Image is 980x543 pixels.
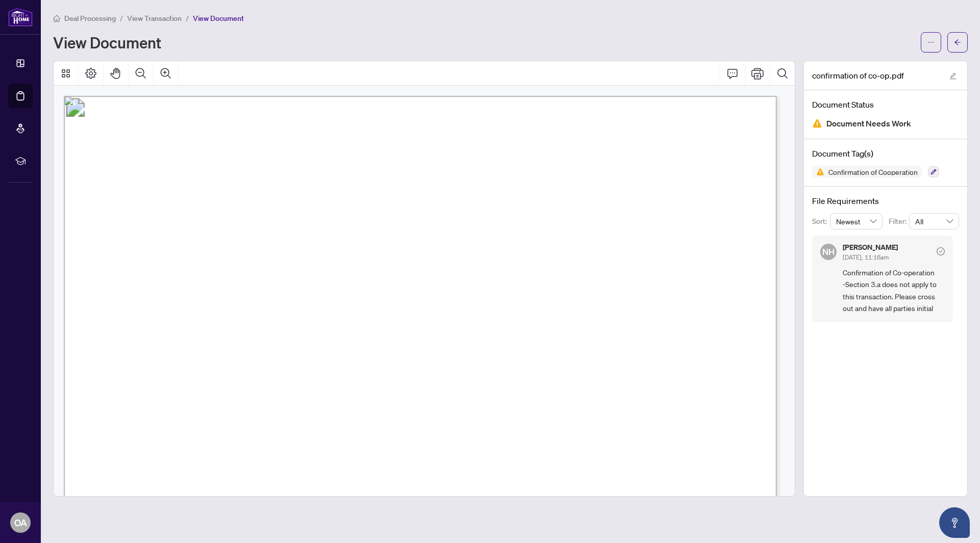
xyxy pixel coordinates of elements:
span: Document Needs Work [826,117,911,131]
span: arrow-left [954,39,961,46]
li: / [186,12,189,24]
span: edit [949,72,957,80]
span: Deal Processing [64,14,116,23]
span: confirmation of co-op.pdf [812,69,904,82]
li: / [120,12,123,24]
span: Confirmation of Co-operation -Section 3.a does not apply to this transaction. Please cross out an... [843,267,945,315]
span: NH [822,245,835,258]
button: Open asap [939,507,970,538]
span: home [53,15,60,22]
span: View Document [193,14,244,23]
h4: Document Status [812,98,959,111]
p: Filter: [889,216,909,227]
span: Newest [836,214,877,229]
p: Sort: [812,216,830,227]
span: check-circle [937,247,945,255]
span: [DATE], 11:16am [843,253,889,261]
span: ellipsis [927,39,935,46]
h4: Document Tag(s) [812,147,959,160]
h1: View Document [53,34,161,50]
span: OA [14,515,27,530]
h5: [PERSON_NAME] [843,244,898,251]
span: View Transaction [127,14,182,23]
img: Document Status [812,118,822,128]
img: logo [8,8,33,27]
img: Status Icon [812,166,824,178]
h4: File Requirements [812,195,959,207]
span: Confirmation of Cooperation [824,168,922,175]
span: All [915,214,953,229]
